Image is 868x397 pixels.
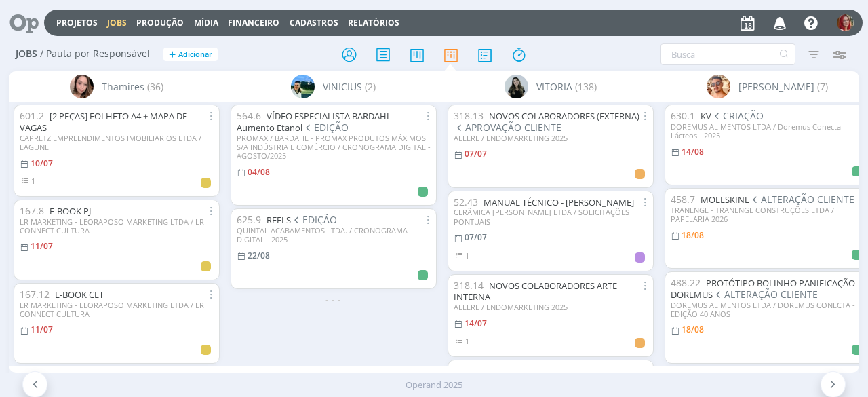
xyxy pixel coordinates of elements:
: 11/07 [31,240,53,252]
span: Jobs [16,48,37,60]
button: Relatórios [344,18,403,29]
a: E-BOOK PJ [50,205,91,217]
a: MANUAL TÉCNICO - [PERSON_NAME] [484,196,634,208]
span: 601.2 [20,109,44,122]
span: 458.7 [671,193,695,206]
a: Financeiro [228,17,279,29]
a: NOVOS COLABORADORES (EXTERNA) [489,110,639,122]
div: ALLERE / ENDOMARKETING 2025 [454,134,648,143]
span: 318.14 [454,279,484,292]
a: Relatórios [348,17,399,29]
img: V [505,75,528,98]
: 04/08 [248,166,270,178]
button: Produção [132,18,188,29]
span: VITORIA [536,79,572,94]
a: KV [701,110,711,122]
span: VINICIUS [323,79,362,94]
span: Thamires [102,79,144,94]
button: Jobs [103,18,131,29]
span: 318.13 [454,109,484,122]
span: EDIÇÃO [302,121,349,134]
button: Financeiro [224,18,283,29]
: 10/07 [31,157,53,169]
img: G [837,14,854,31]
a: Projetos [56,17,98,29]
a: [2 PEÇAS] FOLHETO A4 + MAPA DE VAGAS [20,110,187,134]
span: CRIAÇÃO [711,109,764,122]
button: G [836,11,854,35]
span: 318.14 [454,364,484,377]
: 11/07 [31,324,53,335]
div: PROMAX / BARDAHL - PROMAX PRODUTOS MÁXIMOS S/A INDÚSTRIA E COMÉRCIO / CRONOGRAMA DIGITAL - AGOSTO... [237,134,431,161]
a: Mídia [194,17,218,29]
: 14/08 [682,146,704,157]
div: CERÂMICA [PERSON_NAME] LTDA / SOLICITAÇÕES PONTUAIS [454,208,648,225]
: 22/08 [248,250,270,261]
span: EDIÇÃO [291,213,337,226]
button: Cadastros [285,18,342,29]
span: (36) [147,79,163,94]
div: LR MARKETING - LEORAPOSO MARKETING LTDA / LR CONNECT CULTURA [20,217,214,235]
: 07/07 [465,231,487,243]
span: 630.1 [671,109,695,122]
span: + [169,48,176,62]
div: ALLERE / ENDOMARKETING 2025 [454,303,648,311]
span: 564.6 [237,109,261,122]
span: (7) [817,79,828,94]
span: [PERSON_NAME] [738,79,814,94]
span: 1 [465,250,469,261]
a: VÍDEO ESPECIALISTA BARDAHL - Aumento Etanol [237,110,396,134]
button: +Adicionar [163,48,218,62]
img: V [707,75,730,98]
img: V [291,75,315,98]
div: LR MARKETING - LEORAPOSO MARKETING LTDA / LR CONNECT CULTURA [20,301,214,318]
a: MOLESKINE [701,193,749,206]
span: Cadastros [290,17,338,29]
input: Busca [660,43,795,65]
: 07/07 [465,148,487,159]
span: (2) [365,79,376,94]
button: Mídia [190,18,222,29]
span: / Pauta por Responsável [40,48,150,60]
span: 167.12 [20,288,50,301]
span: 167.8 [20,204,44,217]
span: 1 [465,336,469,346]
span: 1 [31,176,35,186]
span: Adicionar [178,50,212,59]
span: 625.9 [237,213,261,226]
a: E-BOOK CLT [55,288,104,301]
: 18/08 [682,229,704,241]
span: (138) [575,79,597,94]
span: 52.43 [454,195,478,208]
div: - - - [225,292,442,306]
span: ALTERAÇÃO CLIENTE [713,288,818,301]
span: 488.22 [671,276,701,289]
: 14/07 [465,318,487,329]
button: Projetos [52,18,102,29]
div: CAPRETZ EMPREENDIMENTOS IMOBILIARIOS LTDA / LAGUNE [20,134,214,151]
a: PROTÓTIPO BOLINHO PANIFICAÇÃO DOREMUS [671,277,855,301]
a: NOVOS COLABORADORES ARTE INTERNA [454,280,617,303]
div: QUINTAL ACABAMENTOS LTDA. / CRONOGRAMA DIGITAL - 2025 [237,226,431,244]
img: T [70,75,94,98]
a: Produção [136,17,184,29]
div: DOREMUS ALIMENTOS LTDA / DOREMUS CONECTA - EDIÇÃO 40 ANOS [671,301,865,318]
div: DOREMUS ALIMENTOS LTDA / Doremus Conecta Lácteos - 2025 [671,122,865,140]
span: ALTERAÇÃO CLIENTE [749,193,854,206]
: 18/08 [682,324,704,335]
a: NOVOS COLABORADORES ARTE INTERNA [454,365,617,389]
a: REELS [267,214,291,226]
span: APROVAÇÃO CLIENTE [454,121,561,134]
a: Jobs [107,17,127,29]
div: TRANENGE - TRANENGE CONSTRUÇÕES LTDA / PAPELARIA 2026 [671,206,865,223]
